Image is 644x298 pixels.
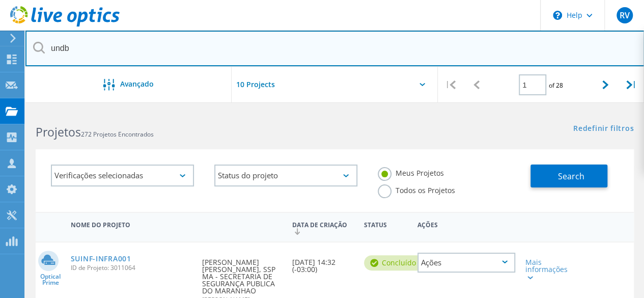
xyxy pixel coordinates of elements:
[549,81,563,90] span: of 28
[359,214,413,233] div: Status
[120,80,154,88] span: Avançado
[10,21,120,29] a: Live Optics Dashboard
[438,67,464,103] div: |
[287,214,359,240] div: Data de Criação
[51,165,194,186] div: Verificações selecionadas
[417,253,515,273] div: Ações
[36,274,66,286] span: Optical Prime
[36,124,81,140] b: Projetos
[573,125,634,133] a: Redefinir filtros
[525,259,563,280] div: Mais informações
[618,67,644,103] div: |
[558,171,584,182] span: Search
[71,265,192,271] span: ID de Projeto: 3011064
[214,165,357,186] div: Status do projeto
[287,242,359,283] div: [DATE] 14:32 (-03:00)
[364,255,426,270] div: Concluído
[530,165,607,187] button: Search
[378,167,444,177] label: Meus Projetos
[553,11,562,20] svg: \n
[81,130,154,139] span: 272 Projetos Encontrados
[619,11,629,19] span: RV
[66,214,198,233] div: Nome do Projeto
[412,214,520,233] div: Ações
[71,255,131,262] a: SUINF-INFRA001
[378,184,455,194] label: Todos os Projetos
